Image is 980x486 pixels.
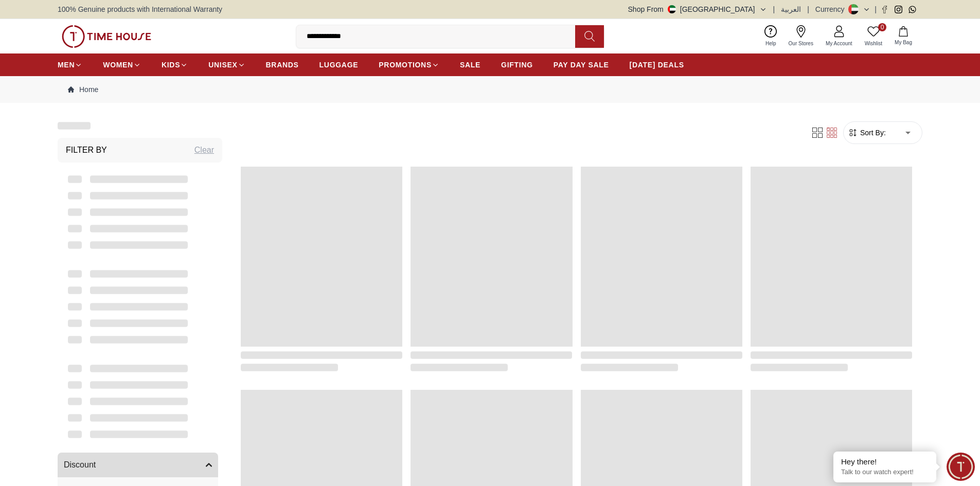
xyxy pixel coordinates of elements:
[319,56,359,74] a: LUGGAGE
[761,40,780,47] span: Help
[782,23,819,49] a: Our Stores
[208,60,237,70] span: UNISEX
[162,60,180,70] span: KIDS
[66,144,107,156] h3: Filter By
[58,76,922,103] nav: Breadcrumb
[785,40,817,47] span: Our Stores
[859,23,888,49] a: 0Wishlist
[58,4,222,14] span: 100% Genuine products with International Warranty
[501,60,533,70] span: GIFTING
[759,23,782,49] a: Help
[460,56,480,74] a: SALE
[58,453,218,477] button: Discount
[815,4,849,14] div: Currency
[319,60,359,70] span: LUGGAGE
[64,459,96,471] span: Discount
[62,25,151,48] img: ...
[841,457,929,467] div: Hey there!
[895,6,902,13] a: Instagram
[58,56,82,74] a: MEN
[194,144,214,156] div: Clear
[807,4,809,14] span: |
[266,60,299,70] span: BRANDS
[848,128,886,138] button: Sort By:
[875,4,877,14] span: |
[379,56,439,74] a: PROMOTIONS
[878,23,886,31] span: 0
[208,56,245,74] a: UNISEX
[858,128,886,138] span: Sort By:
[773,4,775,14] span: |
[501,56,533,74] a: GIFTING
[162,56,188,74] a: KIDS
[881,6,888,13] a: Facebook
[554,60,609,70] span: PAY DAY SALE
[554,56,609,74] a: PAY DAY SALE
[630,56,684,74] a: [DATE] DEALS
[58,60,75,70] span: MEN
[460,60,480,70] span: SALE
[68,84,98,95] a: Home
[947,453,975,481] div: Chat Widget
[822,40,857,47] span: My Account
[908,6,916,13] a: Whatsapp
[630,60,684,70] span: [DATE] DEALS
[103,60,133,70] span: WOMEN
[103,56,141,74] a: WOMEN
[781,4,801,14] button: العربية
[628,4,767,14] button: Shop From[GEOGRAPHIC_DATA]
[841,468,929,477] p: Talk to our watch expert!
[861,40,886,47] span: Wishlist
[668,5,676,13] img: United Arab Emirates
[266,56,299,74] a: BRANDS
[890,39,916,46] span: My Bag
[379,60,432,70] span: PROMOTIONS
[888,24,918,48] button: My Bag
